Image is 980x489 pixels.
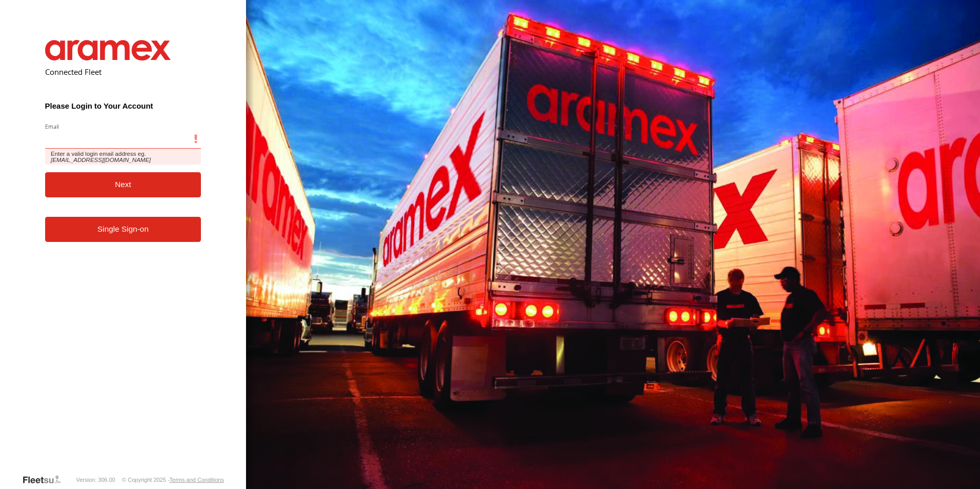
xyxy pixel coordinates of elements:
[45,172,201,197] button: Next
[51,157,151,163] em: [EMAIL_ADDRESS][DOMAIN_NAME]
[45,40,171,60] img: Aramex
[45,217,201,242] a: Single Sign-on
[22,475,69,485] a: Visit our Website
[170,477,224,483] a: Terms and Conditions
[76,477,115,483] div: Version: 306.00
[122,477,224,483] div: © Copyright 2025 -
[45,123,201,130] label: Email
[45,67,201,77] h2: Connected Fleet
[45,149,201,165] span: Enter a valid login email address eg.
[45,101,201,110] h3: Please Login to Your Account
